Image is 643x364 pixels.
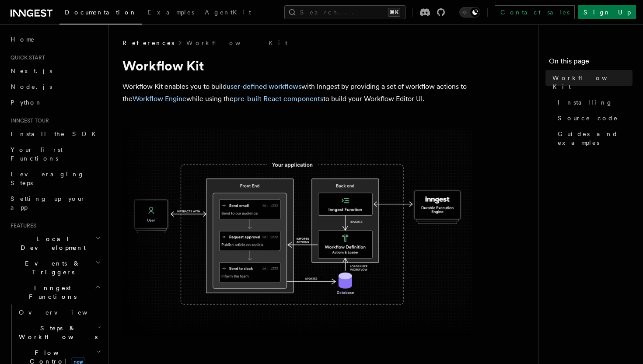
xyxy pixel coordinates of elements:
[10,83,52,90] span: Node.js
[552,73,633,91] span: Workflow Kit
[142,3,199,24] a: Examples
[495,5,575,19] a: Contact sales
[122,80,472,105] p: Workflow Kit enables you to build with Inngest by providing a set of workflow actions to the whil...
[122,128,472,337] img: The Workflow Kit provides a Workflow Engine to compose workflow actions on the back end and a set...
[7,234,95,252] span: Local Development
[15,320,103,345] button: Steps & Workflows
[19,309,109,316] span: Overview
[15,324,98,341] span: Steps & Workflows
[122,38,174,47] span: References
[10,99,42,106] span: Python
[554,110,633,126] a: Source code
[554,94,633,110] a: Installing
[459,7,480,17] button: Toggle dark mode
[7,54,45,61] span: Quick start
[7,166,103,191] a: Leveraging Steps
[186,38,287,47] a: Workflow Kit
[7,280,103,304] button: Inngest Functions
[7,283,94,301] span: Inngest Functions
[549,70,633,94] a: Workflow Kit
[10,146,63,162] span: Your first Functions
[65,9,137,16] span: Documentation
[10,130,101,137] span: Install the SDK
[558,129,633,147] span: Guides and examples
[10,195,86,211] span: Setting up your app
[7,117,49,124] span: Inngest tour
[7,222,36,229] span: Features
[10,171,84,186] span: Leveraging Steps
[388,8,400,17] kbd: ⌘K
[558,114,618,122] span: Source code
[578,5,636,19] a: Sign Up
[7,231,103,255] button: Local Development
[7,94,103,110] a: Python
[199,3,256,24] a: AgentKit
[7,259,95,276] span: Events & Triggers
[205,9,251,16] span: AgentKit
[10,67,52,74] span: Next.js
[284,5,405,19] button: Search...⌘K
[7,255,103,280] button: Events & Triggers
[549,56,633,70] h4: On this page
[227,82,301,91] a: user-defined workflows
[147,9,194,16] span: Examples
[7,191,103,215] a: Setting up your app
[558,98,613,107] span: Installing
[10,35,35,44] span: Home
[7,79,103,94] a: Node.js
[15,304,103,320] a: Overview
[7,142,103,166] a: Your first Functions
[133,94,186,103] a: Workflow Engine
[7,126,103,142] a: Install the SDK
[7,63,103,79] a: Next.js
[554,126,633,150] a: Guides and examples
[234,94,323,103] a: pre-built React components
[59,3,142,24] a: Documentation
[7,31,103,47] a: Home
[122,58,472,73] h1: Workflow Kit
